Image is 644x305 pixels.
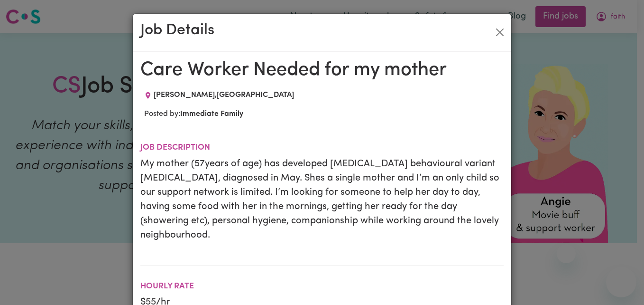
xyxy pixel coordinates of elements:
[144,110,243,118] span: Posted by:
[492,25,507,40] button: Close
[140,143,504,152] h2: Job description
[140,59,504,82] h1: Care Worker Needed for my mother
[557,244,576,263] iframe: Close message
[180,110,243,118] b: Immediate Family
[154,91,294,99] span: [PERSON_NAME] , [GEOGRAPHIC_DATA]
[140,21,214,39] h2: Job Details
[140,157,504,242] p: My mother (57years of age) has developed [MEDICAL_DATA] behavioural variant [MEDICAL_DATA], diagn...
[606,267,636,297] iframe: Button to launch messaging window
[140,89,298,101] div: Job location: RUSSELL LEA, New South Wales
[140,281,504,291] h2: Hourly Rate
